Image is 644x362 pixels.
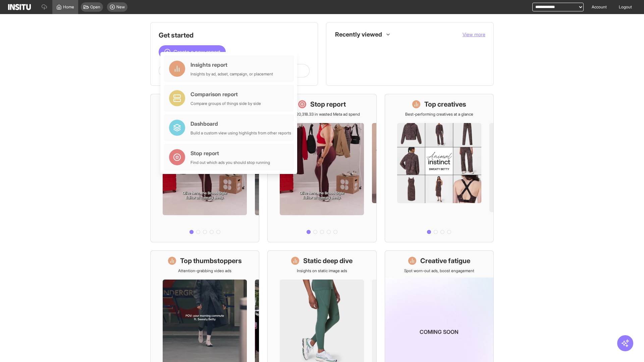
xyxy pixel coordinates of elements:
[191,130,291,136] div: Build a custom view using highlights from other reports
[303,256,353,265] h1: Static deep dive
[63,4,74,10] span: Home
[90,4,100,10] span: Open
[191,149,270,157] div: Stop report
[178,268,231,274] p: Attention-grabbing video ads
[191,71,273,77] div: Insights by ad, adset, campaign, or placement
[191,61,273,69] div: Insights report
[463,31,485,38] button: View more
[116,4,125,10] span: New
[8,4,31,10] img: Logo
[463,32,485,37] span: View more
[267,94,376,242] a: Stop reportSave £20,318.33 in wasted Meta ad spend
[191,120,291,128] div: Dashboard
[159,31,310,40] h1: Get started
[191,90,261,98] div: Comparison report
[424,100,466,109] h1: Top creatives
[297,268,347,274] p: Insights on static image ads
[159,45,226,59] button: Create a new report
[180,256,242,265] h1: Top thumbstoppers
[173,48,220,56] span: Create a new report
[191,101,261,106] div: Compare groups of things side by side
[310,100,346,109] h1: Stop report
[284,112,360,117] p: Save £20,318.33 in wasted Meta ad spend
[385,94,494,242] a: Top creativesBest-performing creatives at a glance
[191,160,270,165] div: Find out which ads you should stop running
[150,94,259,242] a: What's live nowSee all active ads instantly
[405,112,473,117] p: Best-performing creatives at a glance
